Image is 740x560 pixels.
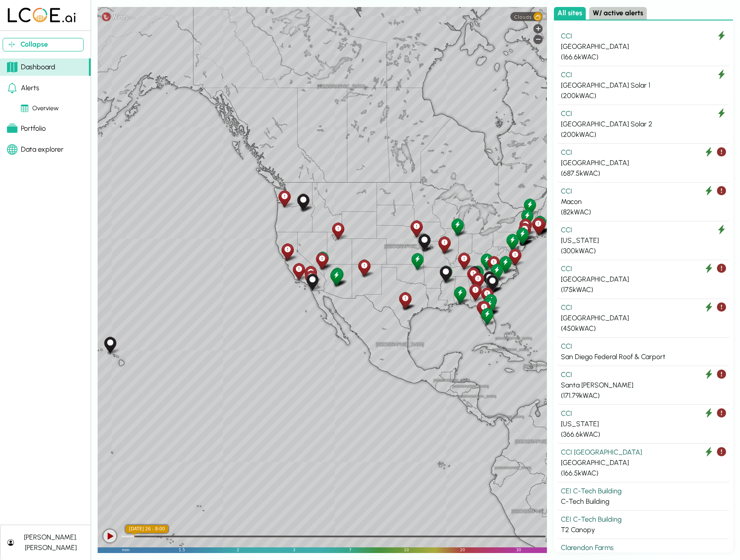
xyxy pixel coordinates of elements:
div: Nashville 200kW Solar Array [456,251,472,271]
div: [PERSON_NAME].[PERSON_NAME] [17,532,84,553]
div: CCI [561,302,726,313]
div: ( 450 kWAC) [561,323,726,334]
div: [US_STATE] [561,235,726,246]
div: New England Solar West 3 [532,214,547,234]
div: New York Main Auction Building [518,217,533,237]
button: CCI Santa [PERSON_NAME] (171.79kWAC) [557,366,730,405]
div: Burlington Vermont [522,197,537,217]
div: Portland Body Shop Solar [277,189,292,208]
div: [DATE] 26 - 8:00 [126,525,168,533]
div: Las Vegas [314,251,329,271]
div: Clarendon Farms Mechanic Shop [485,273,500,293]
div: ( 175 kWAC) [561,285,726,295]
div: Daytona Recon [483,292,498,312]
div: CCI [561,70,726,80]
div: local time [126,525,168,533]
div: Orlando Floating [481,296,496,316]
div: CCI [561,408,726,419]
div: NY Metro Skyline Recon Shop [517,221,532,241]
div: North Carolina Main Auction Building [498,255,513,274]
div: Baltimore Solar Parking Canopy [505,232,520,252]
div: [GEOGRAPHIC_DATA] [561,458,726,468]
div: Oklahoma [410,251,425,271]
div: Omaha [409,219,424,238]
div: ( 166.5 kWAC) [561,468,726,479]
button: CCI Macon (82kWAC) [557,183,730,221]
div: ( 200 kWAC) [561,91,726,101]
button: Collapse [3,38,84,51]
div: CCI [GEOGRAPHIC_DATA] [561,447,726,458]
div: [GEOGRAPHIC_DATA] Solar 2 [561,119,726,129]
div: CCI [561,225,726,235]
div: Pensacola Recon Building [452,285,468,305]
div: Central Florida Central Floating [482,296,497,316]
div: Cairo [468,282,483,302]
div: Tampa Recon Building Solar 162.5kW [476,299,492,319]
div: Overview [21,104,59,113]
div: Chicago Recon [450,217,465,237]
div: [GEOGRAPHIC_DATA] [561,41,726,52]
button: CEI C-Tech Building T2 Canopy [557,511,730,539]
div: Utah Manheim Utah Recon Building [330,221,346,241]
div: Macon [561,197,726,207]
button: CEI C-Tech Building C-Tech Building [557,482,730,511]
div: ( 300 kWAC) [561,246,726,256]
div: Clarendon Farms [561,543,726,553]
button: CCI [GEOGRAPHIC_DATA] (687.5kWAC) [557,144,730,183]
div: Phoenix Main Auction Solar [329,268,344,287]
div: CEI C-Tech Building [561,486,726,496]
div: Dashboard [7,62,55,72]
button: All sites [554,7,586,20]
div: Oregon Deer Creek Lodge Panel EB, House and Barn [295,192,311,212]
div: ( 82 kWAC) [561,207,726,217]
div: Dukemont [486,255,501,274]
div: [GEOGRAPHIC_DATA] [561,313,726,323]
button: CCI [GEOGRAPHIC_DATA] (166.6kWAC) [557,27,730,66]
div: Turnipseed [465,266,481,285]
div: [GEOGRAPHIC_DATA] Solar 1 [561,80,726,91]
div: Old Plank Road [479,286,495,305]
button: CCI [GEOGRAPHIC_DATA] (450kWAC) [557,299,730,338]
div: St Petersburg Main Auction Solar [475,299,490,319]
div: New Mexico Recon Solar [356,258,372,278]
div: [GEOGRAPHIC_DATA] [561,158,726,168]
div: Portfolio [7,123,46,134]
div: Zoom out [533,35,542,44]
div: Data explorer [7,144,64,155]
div: San Diego Federal Roof & Carport [305,272,320,292]
div: Albany [519,208,535,227]
div: Select site list category [554,7,733,20]
div: Alerts [7,83,39,93]
div: Fort Myers [479,306,495,326]
div: Zoom in [533,24,542,33]
div: T2 Canopy [467,265,482,284]
div: San Diego Body Shop & Detail Lane Ground-Mount [303,269,319,288]
div: CCI [561,264,726,274]
button: W/ active alerts [589,7,647,20]
div: C-Tech Building [561,496,726,507]
div: CCI [561,341,726,352]
div: [GEOGRAPHIC_DATA] [561,274,726,285]
div: Jonas Ridge Solar Farm [479,252,494,272]
div: Nevada Recon Building [315,250,330,270]
div: CEI C-Tech Building [561,514,726,525]
div: [US_STATE] [561,419,726,429]
div: Santa Barbara [291,261,306,281]
div: Riverside WSJ [303,265,318,284]
div: CCI [561,147,726,158]
div: Mechanic Shop [438,264,453,284]
div: CCI [561,186,726,197]
div: Darlington Retail Center [489,262,504,282]
div: San Antonio Vehicle Entry Building [397,291,413,310]
div: Yadkin Lodge Miller Creek Office [482,270,497,289]
button: CCI [GEOGRAPHIC_DATA] (175kWAC) [557,260,730,299]
span: Clouds [514,14,532,20]
div: Kansas City Main Auction Building [417,232,432,252]
div: San Diego Federal Roof & Carport [561,352,726,362]
div: Macon [470,271,485,291]
div: ( 171.79 kWAC) [561,390,726,401]
div: West Warwick [530,216,546,236]
button: CCI [US_STATE] (300kWAC) [557,221,730,260]
button: CCI [GEOGRAPHIC_DATA] Solar 1 (200kWAC) [557,66,730,105]
div: ( 200 kWAC) [561,129,726,140]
